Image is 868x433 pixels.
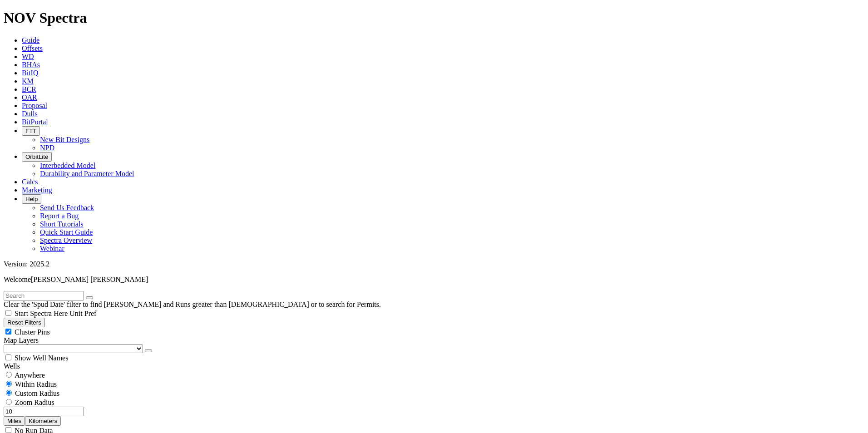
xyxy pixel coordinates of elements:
[22,110,38,118] a: Dulls
[40,245,64,252] a: Webinar
[15,354,68,362] span: Show Well Names
[22,118,48,126] a: BitPortal
[31,276,148,283] span: [PERSON_NAME] [PERSON_NAME]
[40,144,54,152] a: NPD
[40,212,79,220] a: Report a Bug
[22,61,40,69] a: BHAs
[22,53,34,60] a: WD
[22,44,43,52] a: Offsets
[5,310,11,316] input: Start Spectra Here
[22,36,39,44] a: Guide
[22,69,38,77] a: BitIQ
[40,170,134,177] a: Durability and Parameter Model
[40,236,92,244] a: Spectra Overview
[4,300,381,308] span: Clear the 'Spud Date' filter to find [PERSON_NAME] and Runs greater than [DEMOGRAPHIC_DATA] or to...
[40,220,84,228] a: Short Tutorials
[15,328,50,336] span: Cluster Pins
[22,77,34,85] a: KM
[40,204,94,212] a: Send Us Feedback
[15,380,57,388] span: Within Radius
[22,102,47,109] a: Proposal
[15,371,45,379] span: Anywhere
[22,126,40,136] button: FTT
[69,310,96,317] span: Unit Pref
[4,318,45,327] button: Reset Filters
[15,310,68,317] span: Start Spectra Here
[22,85,36,93] a: BCR
[22,178,38,186] a: Calcs
[15,389,59,397] span: Custom Radius
[4,416,25,426] button: Miles
[25,416,61,426] button: Kilometers
[4,291,84,300] input: Search
[22,186,52,194] a: Marketing
[40,162,95,169] a: Interbedded Model
[4,10,864,26] h1: NOV Spectra
[22,194,41,204] button: Help
[25,153,48,160] span: OrbitLite
[4,407,84,416] input: 0.0
[15,399,54,406] span: Zoom Radius
[40,228,93,236] a: Quick Start Guide
[4,276,864,284] p: Welcome
[4,336,39,344] span: Map Layers
[4,260,864,268] div: Version: 2025.2
[40,136,89,143] a: New Bit Designs
[25,196,38,202] span: Help
[22,152,52,162] button: OrbitLite
[25,128,36,134] span: FTT
[4,362,864,370] div: Wells
[22,93,37,101] a: OAR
